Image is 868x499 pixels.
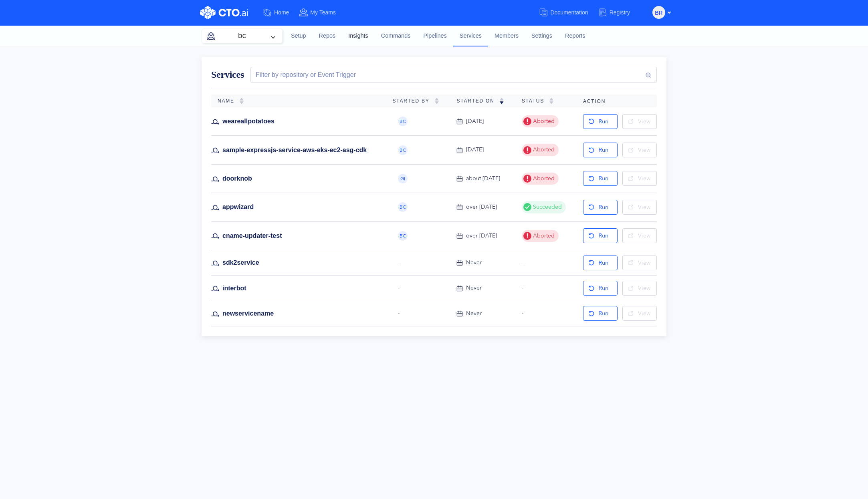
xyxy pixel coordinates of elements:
[515,250,577,275] td: -
[222,284,246,293] a: interbot
[453,25,488,46] a: Services
[386,301,450,326] td: -
[417,25,453,47] a: Pipelines
[610,9,630,16] span: Registry
[218,98,239,104] span: Name
[655,6,662,19] span: br
[583,143,618,157] button: Run
[549,98,554,104] img: sorting-empty.svg
[386,276,450,301] td: -
[466,174,500,183] div: about [DATE]
[583,200,618,215] button: Run
[531,145,555,154] span: Aborted
[211,69,244,80] span: Services
[515,276,577,301] td: -
[598,5,640,20] a: Registry
[531,203,562,211] span: Succeeded
[202,29,282,43] button: bc
[488,25,525,47] a: Members
[299,5,345,20] a: My Teams
[550,9,588,16] span: Documentation
[583,306,618,321] button: Run
[466,309,482,318] div: Never
[200,6,248,19] img: CTO.ai Logo
[222,146,367,155] a: sample-expressjs-service-aws-eks-ec2-asg-cdk
[222,258,259,267] a: sdk2service
[539,5,598,20] a: Documentation
[583,281,618,296] button: Run
[222,203,254,211] a: appwizard
[466,284,482,292] div: Never
[531,174,555,183] span: Aborted
[400,205,406,209] span: BC
[222,309,274,318] a: newservicename
[466,145,484,154] div: [DATE]
[466,203,497,211] div: over [DATE]
[577,95,657,107] th: Action
[400,119,406,124] span: BC
[222,174,252,183] a: doorknob
[400,176,405,181] span: GI
[466,231,497,240] div: over [DATE]
[313,25,342,47] a: Repos
[375,25,417,47] a: Commands
[583,171,618,186] button: Run
[515,301,577,326] td: -
[262,5,299,20] a: Home
[400,233,406,238] span: BC
[400,148,406,153] span: BC
[222,117,275,126] a: weareallpotatoes
[583,228,618,243] button: Run
[466,258,482,267] div: Never
[310,9,336,16] span: My Teams
[392,98,434,104] span: Started By
[559,25,591,47] a: Reports
[222,231,282,240] a: cname-updater-test
[386,250,450,275] td: -
[652,6,665,19] button: br
[583,114,618,129] button: Run
[274,9,289,16] span: Home
[434,98,439,104] img: sorting-empty.svg
[499,98,504,104] img: sorting-down.svg
[583,256,618,270] button: Run
[456,98,499,104] span: Started On
[239,98,244,104] img: sorting-empty.svg
[466,117,484,126] div: [DATE]
[522,98,549,104] span: Status
[531,231,555,240] span: Aborted
[525,25,559,47] a: Settings
[252,70,356,80] div: Filter by repository or Event Trigger
[342,25,375,47] a: Insights
[285,25,313,47] a: Setup
[531,117,555,126] span: Aborted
